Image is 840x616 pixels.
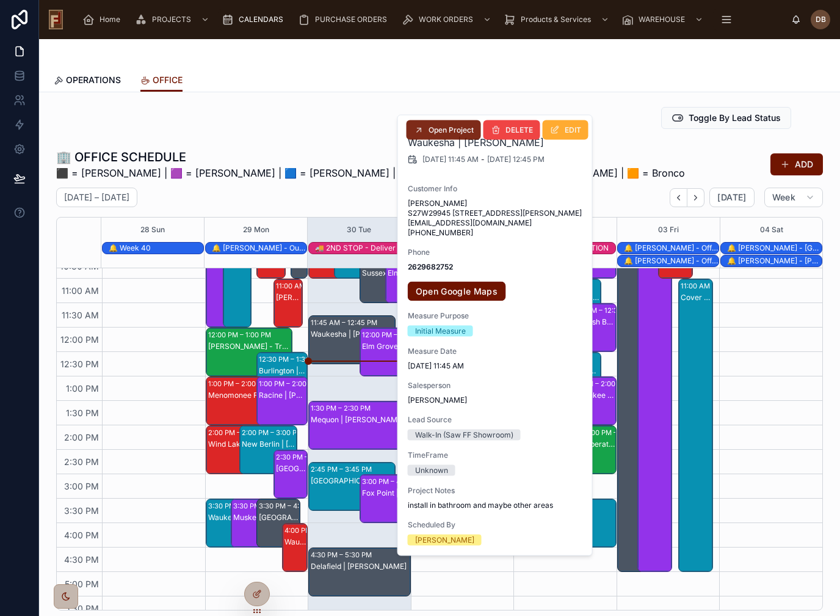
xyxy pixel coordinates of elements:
[64,191,129,204] h2: [DATE] – [DATE]
[624,243,719,254] div: 🔔 Emily - Off Day
[362,488,410,498] div: Fox Point | [PERSON_NAME]
[772,192,795,203] span: Week
[66,74,121,86] span: OPERATIONS
[415,534,474,545] div: [PERSON_NAME]
[311,562,410,571] div: Delafield | [PERSON_NAME]
[347,218,371,242] button: 30 Tue
[242,427,306,439] div: 2:00 PM – 3:00 PM
[408,346,584,356] span: Measure Date
[408,380,584,390] span: Salesperson
[239,15,283,24] span: CALENDARS
[500,9,615,31] a: Products & Services
[415,464,448,475] div: Unknown
[294,9,396,31] a: PURCHASE ORDERS
[311,317,380,329] div: 11:45 AM – 12:45 PM
[57,261,102,271] span: 10:30 AM
[259,513,299,522] div: [GEOGRAPHIC_DATA] | [PERSON_NAME] Construction
[618,133,651,571] div: 8:00 AM – 5:00 PM: Omnia
[481,155,485,164] span: -
[505,125,533,135] span: DELETE
[727,243,822,253] div: 🔔 [PERSON_NAME] - [GEOGRAPHIC_DATA]
[206,377,292,425] div: 1:00 PM – 2:00 PMMenomonee Falls | [PERSON_NAME]
[274,450,307,498] div: 2:30 PM – 3:30 PM[GEOGRAPHIC_DATA] | [PERSON_NAME] ([DEMOGRAPHIC_DATA])
[233,500,297,512] div: 3:30 PM – 4:30 PM
[49,10,63,29] img: App logo
[311,549,375,561] div: 4:30 PM – 5:30 PM
[407,120,481,140] button: Open Project
[276,293,301,302] div: [PERSON_NAME] Corners | [PERSON_NAME]
[218,9,292,31] a: CALENDARS
[140,218,165,242] div: 28 Sun
[208,439,262,449] div: Wind Lake | [PERSON_NAME]
[309,463,394,510] div: 2:45 PM – 3:45 PM[GEOGRAPHIC_DATA] | [PERSON_NAME]
[61,432,102,442] span: 2:00 PM
[59,285,102,296] span: 11:00 AM
[311,415,410,425] div: Mequon | [PERSON_NAME]
[764,188,823,207] button: Week
[233,513,273,522] div: Muskego | [PERSON_NAME]
[61,505,102,516] span: 3:30 PM
[208,513,248,522] div: Waukesha | [PERSON_NAME]
[709,188,754,207] button: [DATE]
[100,15,120,24] span: Home
[408,519,584,529] span: Scheduled By
[415,429,513,440] div: Walk-In (Saw FF Showroom)
[483,120,540,140] button: DELETE
[408,135,584,150] h2: Waukesha | [PERSON_NAME]
[408,414,584,424] span: Lead Source
[242,439,296,449] div: New Berlin | [PERSON_NAME]
[140,69,183,92] a: OFFICE
[63,383,102,394] span: 1:00 PM
[670,188,687,207] button: Back
[315,243,410,253] div: 🚚 2ND STOP - Deliver all materials. [PERSON_NAME] is having her family install it seeing we could...
[386,255,410,302] div: 10:30 AM – 11:30 AMElm Grove | [PERSON_NAME]
[61,554,102,565] span: 4:30 PM
[661,107,791,129] button: Toggle By Lead Status
[585,439,615,449] div: Operations Mtg
[56,148,685,166] h1: 🏢 OFFICE SCHEDULE
[362,342,410,351] div: Elm Grove | [PERSON_NAME]
[283,524,307,571] div: 4:00 PM – 5:00 PMWauwatosa (JL) [PERSON_NAME] -- Wauwatosa (JL) [PERSON_NAME] -- Refinish quote -...
[362,475,426,488] div: 3:00 PM – 4:00 PM
[212,243,306,253] div: 🔔 [PERSON_NAME] - Out of Office
[54,69,121,94] a: OPERATIONS
[624,255,719,266] div: 🔔 Dina - Off Day
[568,378,631,390] div: 1:00 PM – 2:00 PM
[760,218,783,242] button: 04 Sat
[624,256,719,266] div: 🔔 [PERSON_NAME] - Off Day
[398,9,498,31] a: WORK ORDERS
[543,120,588,140] button: EDIT
[689,112,781,124] span: Toggle By Lead Status
[408,361,584,370] span: [DATE] 11:45 AM
[208,342,291,351] div: [PERSON_NAME] - Tread Price & Base Pick
[152,15,191,24] span: PROJECTS
[208,427,272,439] div: 2:00 PM – 3:00 PM
[208,500,272,512] div: 3:30 PM – 4:30 PM
[388,268,410,278] div: Elm Grove | [PERSON_NAME]
[61,530,102,540] span: 4:00 PM
[408,500,584,510] span: install in bathroom and maybe other areas
[57,334,102,345] span: 12:00 PM
[429,125,474,135] span: Open Project
[257,377,307,425] div: 1:00 PM – 2:00 PMRacine | [PERSON_NAME]
[408,395,584,405] span: [PERSON_NAME]
[687,188,704,207] button: Next
[311,402,374,414] div: 1:30 PM – 2:30 PM
[408,248,584,257] span: Phone
[770,153,823,175] button: ADD
[408,262,453,271] strong: 2629682752
[206,499,248,547] div: 3:30 PM – 4:30 PMWaukesha | [PERSON_NAME]
[408,184,584,194] span: Customer Info
[311,476,394,486] div: [GEOGRAPHIC_DATA] | [PERSON_NAME]
[243,218,269,242] button: 29 Mon
[153,74,183,86] span: OFFICE
[422,155,479,164] span: [DATE] 11:45 AM
[259,353,325,365] div: 12:30 PM – 1:30 PM
[583,426,616,474] div: 2:00 PM – 3:00 PMOperations Mtg
[727,255,822,266] div: 🔔 Dina - Delafield
[658,218,679,242] button: 03 Fri
[624,243,719,253] div: 🔔 [PERSON_NAME] - Off Day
